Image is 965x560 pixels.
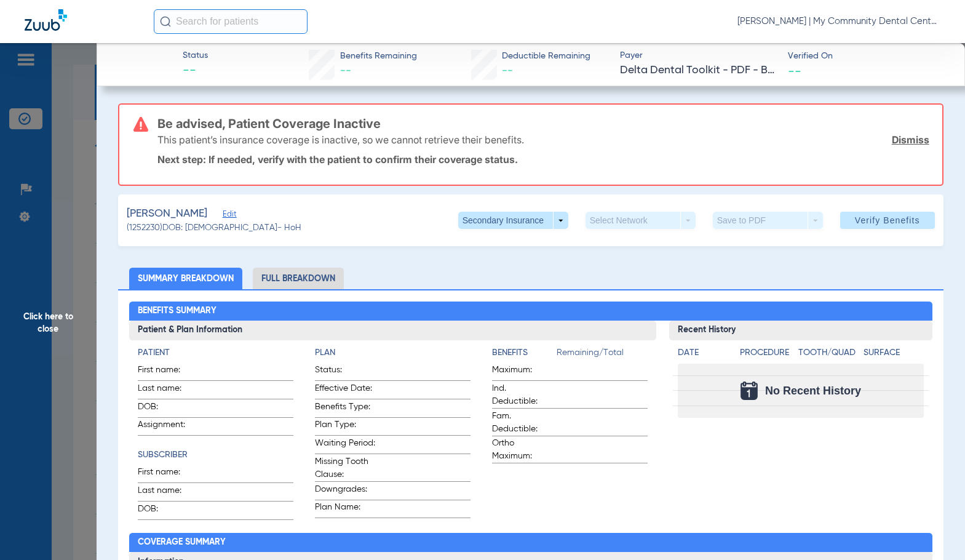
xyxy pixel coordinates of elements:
span: Payer [620,49,777,62]
h4: Date [678,346,729,359]
h4: Benefits [492,346,557,359]
span: Status [183,49,208,62]
li: Summary Breakdown [129,268,242,289]
h4: Plan [315,346,471,359]
input: Search for patients [154,9,308,34]
span: Benefits Remaining [340,50,417,63]
span: Waiting Period: [315,437,375,454]
span: DOB: [138,503,198,519]
span: Effective Date: [315,382,375,399]
span: Edit [223,210,234,222]
app-breakdown-title: Tooth/Quad [798,346,859,364]
span: Last name: [138,382,198,399]
img: Calendar [741,382,758,400]
app-breakdown-title: Benefits [492,346,557,364]
h4: Surface [864,346,924,359]
span: [PERSON_NAME] [127,206,207,222]
span: -- [502,65,513,76]
span: Downgrades: [315,483,375,500]
span: Ind. Deductible: [492,382,552,408]
span: Ortho Maximum: [492,437,552,463]
h3: Be advised, Patient Coverage Inactive [157,118,929,130]
h2: Coverage Summary [129,533,932,553]
button: Verify Benefits [840,212,935,229]
a: Dismiss [892,134,929,146]
span: Last name: [138,484,198,501]
img: error-icon [133,117,148,132]
span: -- [788,64,801,77]
span: Missing Tooth Clause: [315,455,375,481]
li: Full Breakdown [253,268,344,289]
span: [PERSON_NAME] | My Community Dental Centers [737,15,940,28]
app-breakdown-title: Procedure [740,346,794,364]
span: Plan Name: [315,501,375,518]
span: (1252230) DOB: [DEMOGRAPHIC_DATA] - HoH [127,222,301,234]
span: Remaining/Total [557,346,648,364]
span: Status: [315,364,375,380]
span: First name: [138,466,198,482]
h4: Subscriber [138,449,293,462]
span: -- [340,65,351,76]
h3: Recent History [669,321,932,340]
h2: Benefits Summary [129,302,932,321]
h3: Patient & Plan Information [129,321,656,340]
span: DOB: [138,401,198,417]
img: Zuub Logo [25,9,67,31]
p: This patient’s insurance coverage is inactive, so we cannot retrieve their benefits. [157,134,524,146]
h4: Procedure [740,346,794,359]
span: Delta Dental Toolkit - PDF - Bot [620,63,777,78]
span: Assignment: [138,418,198,435]
app-breakdown-title: Surface [864,346,924,364]
span: Fam. Deductible: [492,410,552,436]
span: Verified On [788,50,945,63]
span: Verify Benefits [855,215,920,225]
p: Next step: If needed, verify with the patient to confirm their coverage status. [157,153,929,166]
button: Secondary Insurance [458,212,568,229]
span: Plan Type: [315,418,375,435]
img: Search Icon [160,16,171,27]
h4: Patient [138,346,293,359]
span: -- [183,63,208,80]
span: First name: [138,364,198,380]
span: Benefits Type: [315,401,375,417]
span: Maximum: [492,364,552,380]
span: No Recent History [765,385,861,397]
span: Deductible Remaining [502,50,590,63]
h4: Tooth/Quad [798,346,859,359]
app-breakdown-title: Date [678,346,729,364]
